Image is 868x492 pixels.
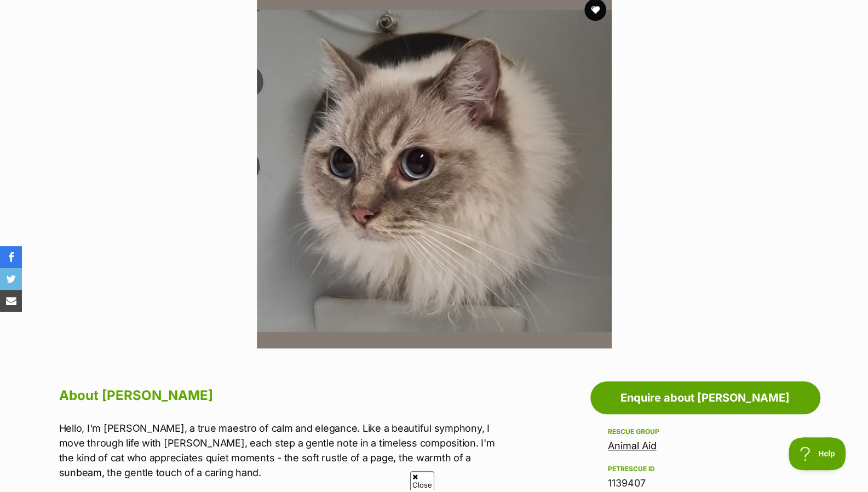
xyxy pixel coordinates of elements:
div: PetRescue ID [608,465,803,473]
a: Turn diners into loyal customers with Square. [154,16,514,32]
span: Square [202,108,227,116]
img: iconc.png [153,1,163,9]
div: Rescue group [608,427,803,436]
img: consumer-privacy-logo.png [154,1,163,10]
div: 1139407 [608,476,803,491]
p: Hello, I'm [PERSON_NAME], a true maestro of calm and elegance. Like a beautiful symphony, I move ... [59,421,511,480]
img: OBA_TRANS.png [126,2,136,10]
h2: About [PERSON_NAME] [59,384,511,408]
a: Animal Aid [608,440,657,451]
a: Learn more [447,102,514,121]
a: Discover how TokyoTaco used Square to grow its customer base through an easy, integrated loyalty ... [154,41,514,65]
a: Privacy Notification [153,1,164,10]
a: Enquire about [PERSON_NAME] [590,381,820,414]
img: consumer-privacy-logo.png [1,1,10,10]
span: Close [410,471,434,490]
iframe: Help Scout Beacon - Open [789,437,846,470]
a: Sponsored BySquare [154,108,227,116]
